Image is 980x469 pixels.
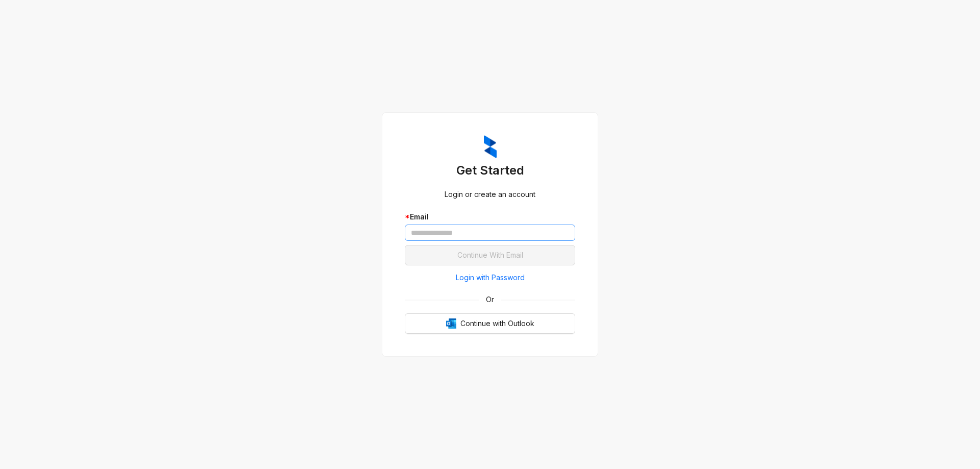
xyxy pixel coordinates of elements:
[460,318,534,329] span: Continue with Outlook
[405,162,575,179] h3: Get Started
[405,245,575,265] button: Continue With Email
[405,211,575,223] div: Email
[446,318,456,329] img: Outlook
[405,269,575,286] button: Login with Password
[405,313,575,334] button: OutlookContinue with Outlook
[456,272,525,283] span: Login with Password
[484,135,497,159] img: ZumaIcon
[479,294,501,305] span: Or
[405,189,575,200] div: Login or create an account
